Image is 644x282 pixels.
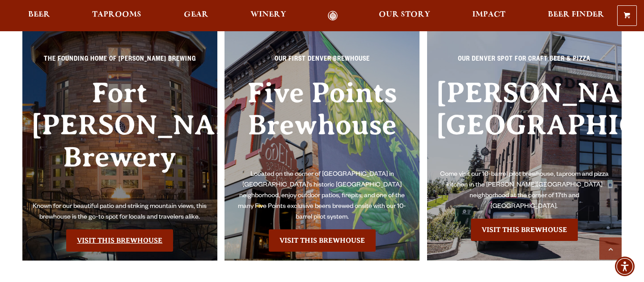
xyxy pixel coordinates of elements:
[436,77,613,170] h3: [PERSON_NAME][GEOGRAPHIC_DATA]
[466,11,511,21] a: Impact
[28,11,50,18] span: Beer
[548,11,604,18] span: Beer Finder
[233,77,411,170] h3: Five Points Brewhouse
[86,11,147,21] a: Taprooms
[471,219,578,241] a: Visit the Sloan’s Lake Brewhouse
[31,202,208,223] p: Known for our beautiful patio and striking mountain views, this brewhouse is the go-to spot for l...
[472,11,505,18] span: Impact
[22,11,56,21] a: Beer
[379,11,430,18] span: Our Story
[269,229,376,252] a: Visit the Five Points Brewhouse
[436,54,613,70] p: Our Denver spot for craft beer & pizza
[436,170,613,212] p: Come visit our 10-barrel pilot brewhouse, taproom and pizza kitchen in the [PERSON_NAME][GEOGRAPH...
[373,11,436,21] a: Our Story
[31,54,208,70] p: The Founding Home of [PERSON_NAME] Brewing
[233,54,411,70] p: Our First Denver Brewhouse
[92,11,141,18] span: Taprooms
[599,237,622,260] a: Scroll to top
[245,11,292,21] a: Winery
[250,11,286,18] span: Winery
[178,11,214,21] a: Gear
[615,257,635,276] div: Accessibility Menu
[316,11,350,21] a: Odell Home
[31,77,208,202] h3: Fort [PERSON_NAME] Brewery
[184,11,208,18] span: Gear
[233,170,411,223] p: Located on the corner of [GEOGRAPHIC_DATA] in [GEOGRAPHIC_DATA]’s historic [GEOGRAPHIC_DATA] neig...
[66,229,173,252] a: Visit the Fort Collin's Brewery & Taproom
[542,11,610,21] a: Beer Finder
